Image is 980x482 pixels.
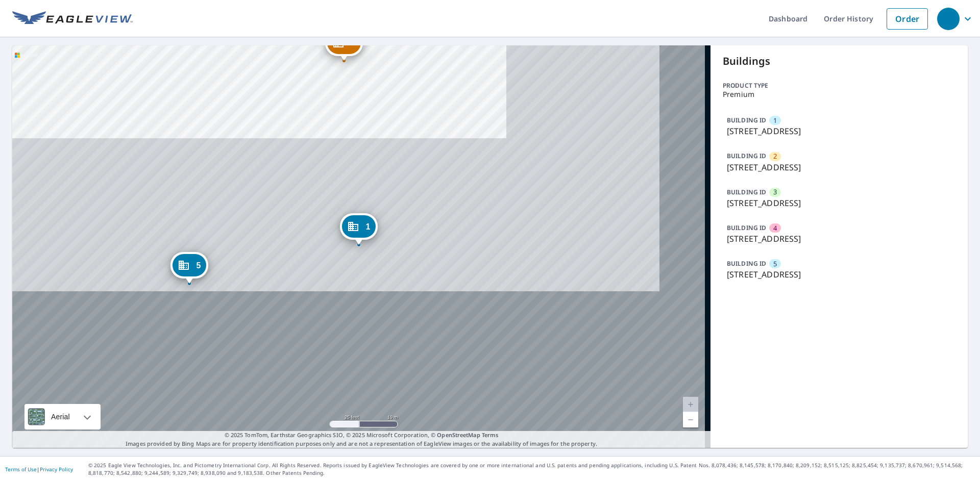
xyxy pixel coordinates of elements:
p: BUILDING ID [727,151,766,160]
p: Images provided by Bing Maps are for property identification purposes only and are not a represen... [12,431,710,448]
span: 2 [773,151,777,161]
div: Aerial [48,404,73,429]
span: 3 [773,187,777,197]
span: 5 [773,259,777,269]
a: Order [887,8,928,30]
p: | [5,466,73,472]
p: Buildings [723,54,955,69]
a: Privacy Policy [40,466,73,473]
a: OpenStreetMap [437,431,480,439]
p: BUILDING ID [727,116,766,124]
p: [STREET_ADDRESS] [727,125,951,137]
span: 4 [773,223,777,233]
a: Terms of Use [5,466,37,473]
p: [STREET_ADDRESS] [727,197,951,209]
a: Current Level 20, Zoom Out [683,412,698,427]
span: 1 [365,223,370,231]
span: 5 [197,262,201,269]
div: Dropped pin, building 5, Commercial property, 750 W Elkcam Circle Marco Island, FL 34145-2212 [170,252,208,284]
p: BUILDING ID [727,223,766,232]
p: BUILDING ID [727,259,766,268]
div: Dropped pin, building 2, Commercial property, 750 W Elkcam Cir Marco Island, FL 34145 [325,30,363,61]
p: Product type [723,81,955,90]
p: © 2025 Eagle View Technologies, Inc. and Pictometry International Corp. All Rights Reserved. Repo... [88,462,975,477]
span: 1 [773,116,777,125]
p: [STREET_ADDRESS] [727,161,951,173]
span: © 2025 TomTom, Earthstar Geographics SIO, © 2025 Microsoft Corporation, © [225,431,499,440]
img: EV Logo [12,11,133,27]
div: Aerial [24,404,101,429]
p: [STREET_ADDRESS] [727,268,951,281]
a: Terms [482,431,499,439]
p: Premium [723,90,955,98]
p: [STREET_ADDRESS] [727,233,951,245]
span: 2 [351,39,356,46]
div: Dropped pin, building 1, Commercial property, 730 W Elkcam Cir Marco Island, FL 34145 [339,213,377,245]
p: BUILDING ID [727,188,766,196]
a: Current Level 20, Zoom In Disabled [683,397,698,412]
